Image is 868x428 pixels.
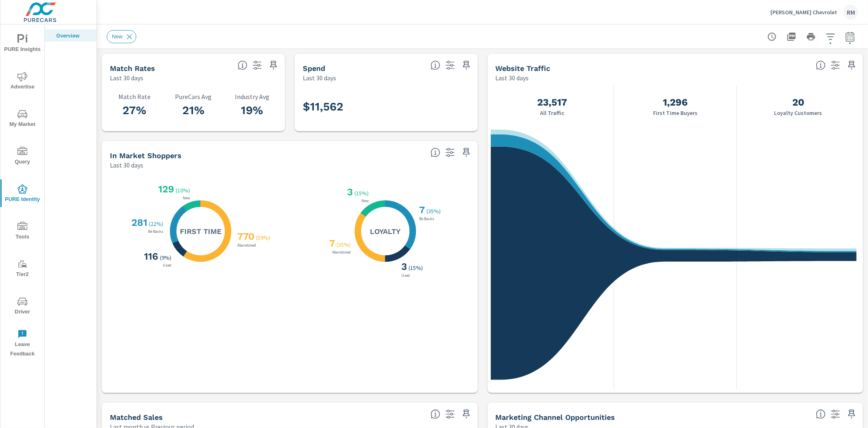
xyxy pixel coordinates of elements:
span: All traffic is the data we start with. It’s unique personas over a 30-day period. We don’t consid... [816,60,826,70]
h3: 7 [418,204,425,216]
p: Last 30 days [110,160,143,170]
span: Loyalty: Matched has purchased from the dealership before and has exhibited a preference through ... [431,148,440,157]
span: Save this to your personalized report [460,59,473,72]
h5: In Market Shoppers [110,151,181,160]
span: Query [3,147,42,167]
span: Save this to your personalized report [460,408,473,421]
h3: 3 [400,261,407,272]
p: Last 30 days [303,73,336,83]
h3: 7 [328,238,335,249]
span: Matched shoppers that can be exported to each channel type. This is targetable traffic. [816,409,826,419]
span: Advertise [3,72,42,92]
span: PURE Insights [3,34,42,54]
h5: Match Rates [110,64,155,73]
span: Tier2 [3,259,42,279]
span: Match rate: % of Identifiable Traffic. Pure Identity avg: Avg match rate of all PURE Identity cus... [238,60,247,70]
span: Save this to your personalized report [460,146,473,159]
p: Industry Avg [227,93,277,100]
p: Abandoned [236,243,258,247]
h5: Marketing Channel Opportunities [496,413,615,421]
h3: 129 [157,183,174,195]
h3: 770 [236,231,254,242]
div: Overview [45,29,96,42]
h5: Website Traffic [496,64,551,73]
p: ( 35% ) [337,241,353,248]
h3: $11,562 [303,100,343,114]
p: Abandoned [331,250,353,254]
p: ( 22% ) [149,220,165,227]
p: [PERSON_NAME] Chevrolet [770,9,837,16]
p: Match Rate [110,93,159,100]
h5: Spend [303,64,325,73]
h3: 281 [130,217,147,228]
button: Print Report [803,29,819,45]
p: Be Backs [418,217,436,221]
p: ( 15% ) [355,190,371,197]
span: PURE Identity [3,184,42,204]
span: Save this to your personalized report [267,59,280,72]
span: Tools [3,222,42,242]
button: Select Date Range [842,29,858,45]
p: New [360,199,371,203]
h5: Matched Sales [110,413,163,421]
h3: 3 [346,186,353,198]
p: Overview [56,31,90,40]
span: Leave Feedback [3,329,42,359]
p: PureCars Avg [169,93,218,100]
p: ( 35% ) [427,207,443,215]
p: ( 15% ) [409,264,425,271]
p: Be Backs [146,229,165,234]
span: Save this to your personalized report [845,408,858,421]
p: Last 30 days [110,73,143,83]
h5: Loyalty [370,227,400,236]
button: Apply Filters [822,29,839,45]
p: Last 30 days [496,73,529,83]
p: Used [400,274,412,278]
div: RM [844,5,858,20]
span: New [107,33,127,40]
div: New [107,30,136,43]
p: ( 10% ) [176,187,192,194]
h3: 116 [142,251,158,262]
span: Save this to your personalized report [845,59,858,72]
span: Driver [3,297,42,317]
span: Total PureCars DigAdSpend. Data sourced directly from the Ad Platforms. Non-Purecars DigAd client... [431,60,440,70]
button: "Export Report to PDF" [783,29,800,45]
h3: 27% [110,104,159,117]
span: My Market [3,109,42,129]
h3: 19% [227,104,277,117]
p: New [181,196,192,200]
div: nav menu [0,24,44,362]
p: ( 59% ) [256,234,272,241]
p: ( 9% ) [160,254,173,261]
h3: 21% [169,104,218,117]
h5: First Time [180,227,221,236]
span: Loyalty: Matches that have purchased from the dealership before and purchased within the timefram... [431,409,440,419]
p: Used [161,263,173,267]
